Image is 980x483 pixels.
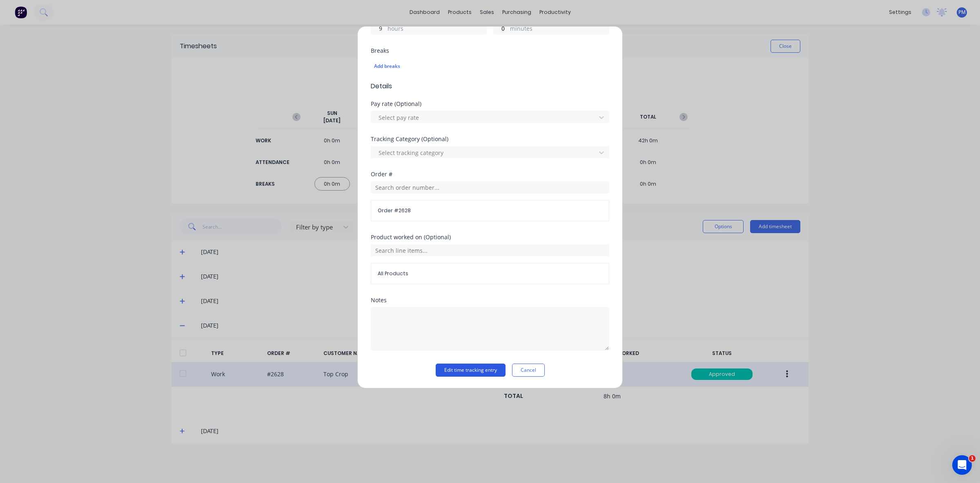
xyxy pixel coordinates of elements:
[378,270,602,277] span: All Products
[371,234,609,240] div: Product worked on (Optional)
[969,455,976,462] span: 1
[952,455,972,475] iframe: Intercom live chat
[371,81,609,91] span: Details
[371,171,609,177] div: Order #
[371,136,609,142] div: Tracking Category (Optional)
[371,244,609,256] input: Search line items...
[371,22,385,34] input: 0
[371,48,609,54] div: Breaks
[378,207,602,214] span: Order # 2628
[436,364,506,377] button: Edit time tracking entry
[371,101,609,107] div: Pay rate (Optional)
[388,24,486,34] label: hours
[512,364,545,377] button: Cancel
[510,24,609,34] label: minutes
[494,22,508,34] input: 0
[371,181,609,193] input: Search order number...
[374,61,606,72] div: Add breaks
[371,297,609,303] div: Notes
